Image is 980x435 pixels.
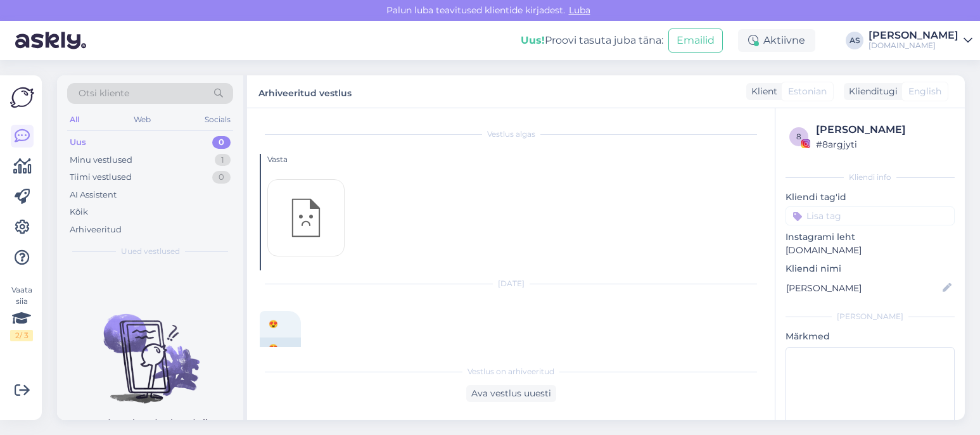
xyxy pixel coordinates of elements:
[57,291,243,405] img: No chats
[70,154,132,167] div: Minu vestlused
[786,311,955,322] div: [PERSON_NAME]
[521,34,545,46] b: Uus!
[816,122,951,137] div: [PERSON_NAME]
[70,171,132,184] div: Tiimi vestlused
[786,281,940,295] input: Lisa nimi
[86,417,215,430] p: Uued vestlused tulevad siia.
[869,30,972,51] a: [PERSON_NAME][DOMAIN_NAME]
[258,83,352,100] label: Arhiveeritud vestlus
[267,154,762,165] div: Vasta
[70,189,117,201] div: AI Assistent
[565,4,594,16] span: Luba
[786,262,955,275] p: Kliendi nimi
[70,136,86,149] div: Uus
[466,385,556,402] div: Ava vestlus uuesti
[786,191,955,204] p: Kliendi tag'id
[788,85,827,98] span: Estonian
[10,330,33,341] div: 2 / 3
[67,111,82,128] div: All
[668,28,723,53] button: Emailid
[202,111,233,128] div: Socials
[269,319,278,329] span: 😍
[786,206,955,225] input: Lisa tag
[746,85,777,98] div: Klient
[816,137,951,151] div: # 8argjyti
[260,278,762,289] div: [DATE]
[786,330,955,343] p: Märkmed
[121,246,180,257] span: Uued vestlused
[131,111,153,128] div: Web
[212,136,231,149] div: 0
[260,337,301,359] div: 😍
[79,87,129,100] span: Otsi kliente
[846,32,863,49] div: AS
[786,244,955,257] p: [DOMAIN_NAME]
[215,154,231,167] div: 1
[908,85,941,98] span: English
[212,171,231,184] div: 0
[468,366,554,377] span: Vestlus on arhiveeritud
[10,284,33,341] div: Vaata siia
[796,132,801,141] span: 8
[869,41,958,51] div: [DOMAIN_NAME]
[70,224,122,236] div: Arhiveeritud
[786,230,955,244] p: Instagrami leht
[260,129,762,140] div: Vestlus algas
[869,30,958,41] div: [PERSON_NAME]
[521,33,663,48] div: Proovi tasuta juba täna:
[70,206,88,218] div: Kõik
[10,85,34,110] img: Askly Logo
[738,29,815,52] div: Aktiivne
[786,172,955,183] div: Kliendi info
[844,85,898,98] div: Klienditugi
